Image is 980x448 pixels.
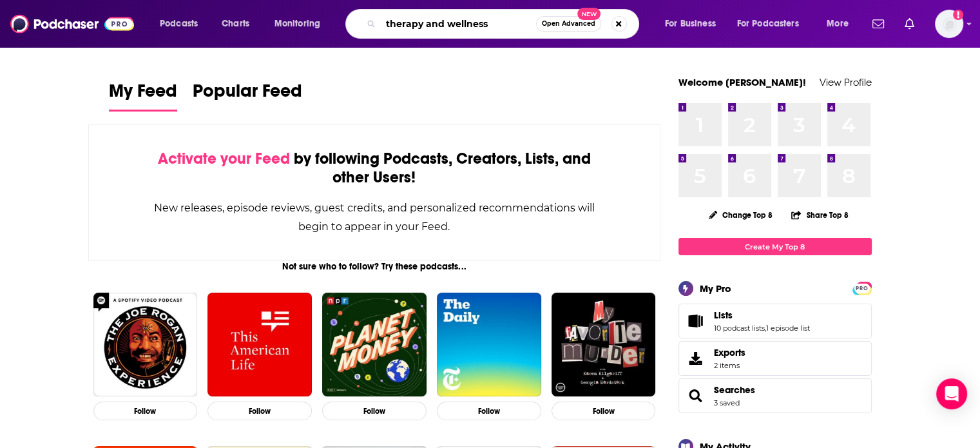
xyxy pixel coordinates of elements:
a: Show notifications dropdown [899,13,919,35]
span: , [765,324,766,333]
button: open menu [265,14,337,34]
img: The Joe Rogan Experience [93,293,198,397]
span: Charts [222,15,249,33]
span: Open Advanced [542,21,595,27]
a: Charts [213,14,257,34]
span: Podcasts [160,15,198,33]
button: Follow [93,402,198,420]
div: Not sure who to follow? Try these podcasts... [88,261,661,272]
span: New [577,8,600,20]
a: Popular Feed [193,80,302,112]
a: View Profile [820,76,872,88]
a: Exports [678,341,872,376]
a: Create My Top 8 [678,238,872,255]
a: Welcome [PERSON_NAME]! [678,76,806,88]
span: For Business [665,15,716,33]
button: open menu [656,14,732,34]
span: Lists [714,309,733,321]
span: Logged in as Bcprpro33 [935,10,963,38]
img: Podchaser - Follow, Share and Rate Podcasts [10,12,134,36]
img: The Daily [437,293,541,397]
span: Lists [678,304,872,338]
button: Show profile menu [935,10,963,38]
img: Planet Money [322,293,427,397]
div: Search podcasts, credits, & more... [358,9,651,39]
a: Lists [683,312,709,330]
div: My Pro [700,282,731,295]
a: 1 episode list [766,324,810,333]
button: Follow [207,402,312,420]
span: Exports [683,349,709,367]
a: 3 saved [714,398,740,407]
a: Show notifications dropdown [867,13,889,35]
button: Follow [552,402,656,420]
span: Exports [714,347,745,358]
button: Follow [437,402,541,420]
img: User Profile [935,10,963,38]
div: Open Intercom Messenger [936,378,967,409]
img: This American Life [207,293,312,397]
span: Searches [678,378,872,413]
button: Open AdvancedNew [536,16,601,32]
span: Activate your Feed [158,149,290,168]
span: Popular Feed [193,80,302,110]
span: My Feed [109,80,177,110]
a: PRO [854,283,870,293]
a: 10 podcast lists [714,324,765,333]
span: For Podcasters [737,15,799,33]
a: Searches [714,384,755,396]
button: open menu [818,14,865,34]
span: Monitoring [274,15,320,33]
div: New releases, episode reviews, guest credits, and personalized recommendations will begin to appe... [153,199,596,236]
img: My Favorite Murder with Karen Kilgariff and Georgia Hardstark [552,293,656,397]
a: My Feed [109,80,177,112]
button: Share Top 8 [791,202,849,228]
button: Follow [322,402,427,420]
button: Change Top 8 [701,207,781,223]
svg: Add a profile image [953,10,963,20]
span: More [827,15,849,33]
input: Search podcasts, credits, & more... [381,14,536,34]
a: Lists [714,309,810,321]
button: open menu [151,14,215,34]
button: open menu [729,14,818,34]
div: by following Podcasts, Creators, Lists, and other Users! [153,150,596,187]
span: 2 items [714,361,745,370]
a: Searches [683,387,709,405]
span: PRO [854,284,870,293]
